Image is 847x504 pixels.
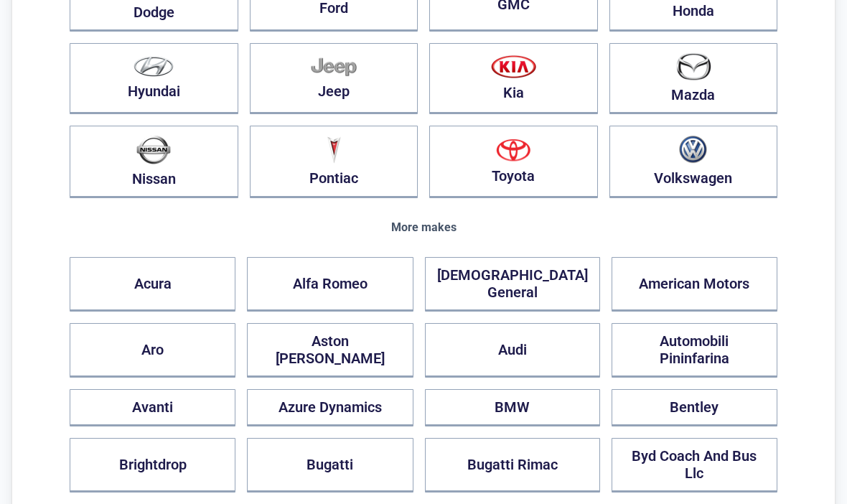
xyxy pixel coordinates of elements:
[70,257,235,312] button: Acura
[612,323,777,378] button: Automobili Pininfarina
[247,323,413,378] button: Aston [PERSON_NAME]
[429,43,598,114] button: Kia
[425,389,600,426] button: BMW
[247,257,413,312] button: Alfa Romeo
[70,323,235,378] button: Aro
[425,323,600,378] button: Audi
[247,438,413,493] button: Bugatti
[612,438,777,493] button: Byd Coach And Bus Llc
[247,389,413,426] button: Azure Dynamics
[612,389,777,426] button: Bentley
[609,43,778,114] button: Mazda
[612,257,777,312] button: American Motors
[70,221,777,234] div: More makes
[250,43,418,114] button: Jeep
[425,257,600,312] button: [DEMOGRAPHIC_DATA] General
[70,438,235,493] button: Brightdrop
[70,389,235,426] button: Avanti
[70,126,238,198] button: Nissan
[429,126,598,198] button: Toyota
[609,126,778,198] button: Volkswagen
[425,438,600,493] button: Bugatti Rimac
[70,43,238,114] button: Hyundai
[250,126,418,198] button: Pontiac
